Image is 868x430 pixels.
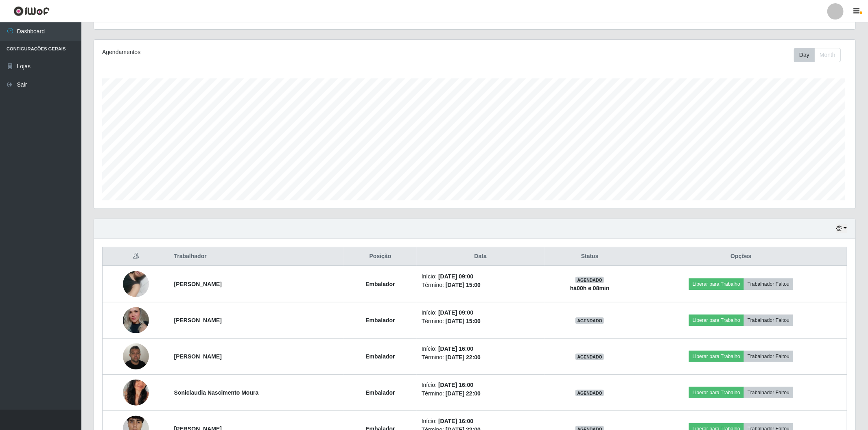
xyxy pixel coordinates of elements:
li: Início: [422,417,540,426]
span: AGENDADO [575,277,604,283]
strong: Soniclaudia Nascimento Moura [174,389,259,396]
strong: Embalador [365,353,395,360]
time: [DATE] 22:00 [446,390,481,397]
time: [DATE] 16:00 [438,382,473,388]
div: First group [794,48,841,62]
th: Status [544,247,635,266]
img: 1714957062897.jpeg [123,339,149,374]
time: [DATE] 22:00 [446,354,481,361]
time: [DATE] 16:00 [438,345,473,352]
time: [DATE] 09:00 [438,309,473,316]
button: Liberar para Trabalho [689,315,744,326]
time: [DATE] 16:00 [438,418,473,424]
li: Início: [422,381,540,389]
li: Término: [422,281,540,289]
div: Toolbar with button groups [794,48,847,62]
div: Agendamentos [102,48,405,56]
button: Trabalhador Faltou [744,387,793,398]
button: Trabalhador Faltou [744,278,793,290]
span: AGENDADO [575,354,604,360]
img: CoreUI Logo [13,6,50,16]
th: Data [417,247,544,266]
button: Liberar para Trabalho [689,278,744,290]
img: 1741885516826.jpeg [123,301,149,339]
strong: [PERSON_NAME] [174,281,222,287]
img: 1715895130415.jpeg [123,369,149,416]
strong: [PERSON_NAME] [174,317,222,324]
li: Início: [422,272,540,281]
time: [DATE] 15:00 [446,318,481,324]
button: Day [794,48,815,62]
time: [DATE] 15:00 [446,282,481,288]
button: Trabalhador Faltou [744,315,793,326]
span: AGENDADO [575,317,604,324]
button: Trabalhador Faltou [744,351,793,362]
li: Início: [422,345,540,353]
button: Month [814,48,841,62]
strong: Embalador [365,281,395,287]
li: Início: [422,308,540,317]
strong: Embalador [365,317,395,324]
li: Término: [422,389,540,398]
strong: Embalador [365,389,395,396]
li: Término: [422,317,540,326]
strong: [PERSON_NAME] [174,353,222,360]
time: [DATE] 09:00 [438,273,473,280]
th: Posição [344,247,417,266]
th: Trabalhador [169,247,344,266]
li: Término: [422,353,540,362]
strong: há 00 h e 08 min [570,285,610,291]
button: Liberar para Trabalho [689,351,744,362]
span: AGENDADO [575,390,604,396]
th: Opções [635,247,847,266]
img: 1700235311626.jpeg [123,261,149,307]
button: Liberar para Trabalho [689,387,744,398]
